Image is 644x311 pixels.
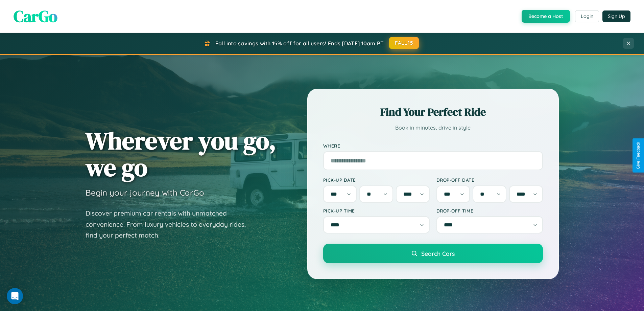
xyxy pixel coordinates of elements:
label: Pick-up Date [323,177,430,183]
span: Search Cars [421,250,455,257]
label: Where [323,143,543,149]
label: Drop-off Time [436,208,543,214]
button: Search Cars [323,244,543,263]
button: Login [575,10,599,22]
button: FALL15 [389,37,419,49]
span: CarGo [14,5,57,27]
div: Open Intercom Messenger [7,288,23,304]
button: Become a Host [522,10,570,23]
button: Sign Up [602,10,630,22]
h1: Wherever you go, we go [86,127,276,181]
p: Book in minutes, drive in style [323,123,543,133]
span: Fall into savings with 15% off for all users! Ends [DATE] 10am PT. [215,40,385,47]
div: Give Feedback [636,142,641,169]
h3: Begin your journey with CarGo [86,187,204,198]
h2: Find Your Perfect Ride [323,105,543,119]
label: Pick-up Time [323,208,430,214]
p: Discover premium car rentals with unmatched convenience. From luxury vehicles to everyday rides, ... [86,208,255,241]
label: Drop-off Date [436,177,543,183]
